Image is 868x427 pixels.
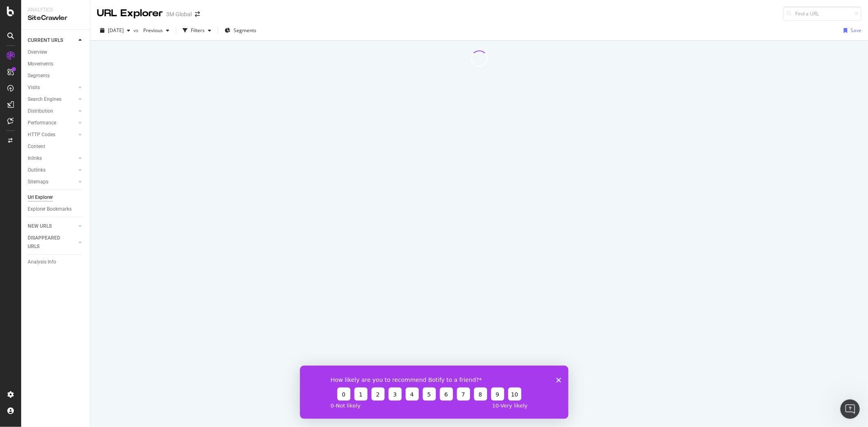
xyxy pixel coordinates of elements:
[108,27,124,34] span: 2025 Aug. 31st
[28,205,84,213] a: Explorer Bookmarks
[133,27,140,34] span: vs
[28,107,76,115] a: Distribution
[28,234,69,251] div: DISAPPEARED URLS
[28,234,76,251] a: DISAPPEARED URLS
[179,24,214,37] button: Filters
[195,11,200,17] div: arrow-right-arrow-left
[28,36,63,45] div: CURRENT URLS
[28,178,76,186] a: Sitemaps
[28,107,53,115] div: Distribution
[28,222,76,231] a: NEW URLS
[28,166,76,174] a: Outlinks
[166,10,192,18] div: 3M Global
[28,60,84,68] a: Movements
[28,154,42,163] div: Inlinks
[97,7,163,20] div: URL Explorer
[28,48,84,57] a: Overview
[28,131,55,139] div: HTTP Codes
[783,7,861,21] input: Find a URL
[97,24,133,37] button: [DATE]
[28,95,76,104] a: Search Engines
[28,95,61,104] div: Search Engines
[28,205,72,213] div: Explorer Bookmarks
[300,366,568,419] iframe: Survey from Botify
[28,72,84,80] a: Segments
[28,72,50,80] div: Segments
[191,27,205,34] div: Filters
[28,83,40,92] div: Visits
[28,142,45,151] div: Content
[28,193,84,202] a: Url Explorer
[28,48,47,57] div: Overview
[140,24,173,37] button: Previous
[28,131,76,139] a: HTTP Codes
[28,83,76,92] a: Visits
[28,119,56,127] div: Performance
[28,178,48,186] div: Sitemaps
[28,119,76,127] a: Performance
[140,27,163,34] span: Previous
[28,7,83,13] div: Analytics
[28,36,76,45] a: CURRENT URLS
[28,154,76,163] a: Inlinks
[28,222,52,231] div: NEW URLS
[234,27,256,34] span: Segments
[28,258,84,266] a: Analysis Info
[28,193,53,202] div: Url Explorer
[28,13,83,23] div: SiteCrawler
[28,60,53,68] div: Movements
[28,142,84,151] a: Content
[221,24,260,37] button: Segments
[840,24,861,37] button: Save
[28,166,46,174] div: Outlinks
[851,27,861,34] div: Save
[840,399,860,419] iframe: Intercom live chat
[28,258,56,266] div: Analysis Info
